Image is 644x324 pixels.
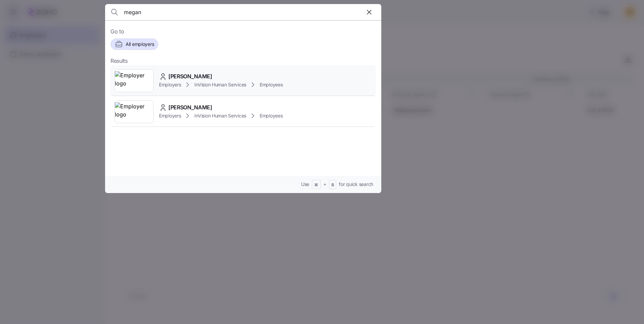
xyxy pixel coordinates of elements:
span: [PERSON_NAME] [168,103,212,112]
span: Employees [260,81,283,88]
img: Employer logo [115,102,153,121]
span: ⌘ [314,182,318,188]
span: Employees [260,112,283,119]
span: Use [301,181,309,188]
span: Employers [159,81,181,88]
span: + [323,181,326,188]
span: Results [110,57,128,65]
button: All employers [110,38,158,50]
img: Employer logo [115,71,153,90]
span: Employers [159,112,181,119]
span: All employers [126,41,154,48]
span: InVision Human Services [194,81,246,88]
span: InVision Human Services [194,112,246,119]
span: [PERSON_NAME] [168,72,212,81]
span: for quick search [339,181,373,188]
span: B [331,182,334,188]
span: Go to [110,27,376,36]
